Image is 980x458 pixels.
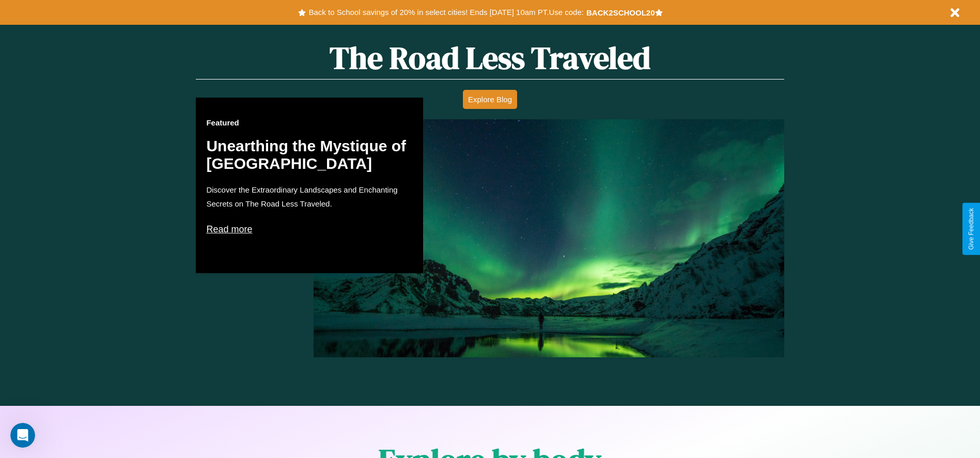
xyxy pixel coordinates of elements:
b: BACK2SCHOOL20 [586,8,655,17]
iframe: Intercom live chat [10,423,35,448]
button: Back to School savings of 20% in select cities! Ends [DATE] 10am PT.Use code: [306,5,586,20]
button: Explore Blog [463,90,517,109]
p: Discover the Extraordinary Landscapes and Enchanting Secrets on The Road Less Traveled. [206,183,413,211]
h1: The Road Less Traveled [196,37,784,80]
div: Give Feedback [968,208,975,250]
h3: Featured [206,118,413,127]
h2: Unearthing the Mystique of [GEOGRAPHIC_DATA] [206,137,413,172]
p: Read more [206,221,413,238]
